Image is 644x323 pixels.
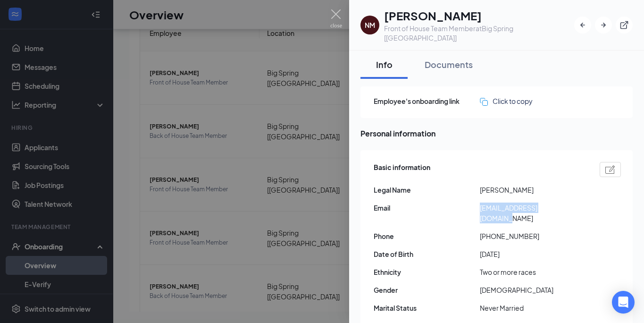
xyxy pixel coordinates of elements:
span: Never Married [480,303,586,313]
span: Date of Birth [374,249,480,259]
span: [DEMOGRAPHIC_DATA] [480,285,586,295]
span: Employee's onboarding link [374,96,480,106]
span: [PHONE_NUMBER] [480,231,586,241]
button: Click to copy [480,96,533,106]
h1: [PERSON_NAME] [384,8,574,24]
svg: ExternalLink [619,20,629,30]
div: NM [365,20,375,30]
span: [PERSON_NAME] [480,185,586,195]
button: ArrowRight [595,17,612,34]
span: [EMAIL_ADDRESS][DOMAIN_NAME] [480,203,586,223]
span: Marital Status [374,303,480,313]
span: Personal information [360,127,633,139]
span: Email [374,203,480,213]
button: ExternalLink [616,17,633,34]
span: [DATE] [480,249,586,259]
span: Legal Name [374,185,480,195]
div: Documents [425,59,473,70]
span: Basic information [374,162,430,177]
span: Gender [374,285,480,295]
img: click-to-copy.71757273a98fde459dfc.svg [480,98,488,106]
span: Phone [374,231,480,241]
svg: ArrowLeftNew [578,20,587,30]
span: Two or more races [480,267,586,277]
button: ArrowLeftNew [574,17,591,34]
div: Front of House Team Member at Big Spring [[GEOGRAPHIC_DATA]] [384,24,574,42]
div: Open Intercom Messenger [612,291,635,314]
span: Ethnicity [374,267,480,277]
div: Info [370,59,398,70]
svg: ArrowRight [599,20,608,30]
